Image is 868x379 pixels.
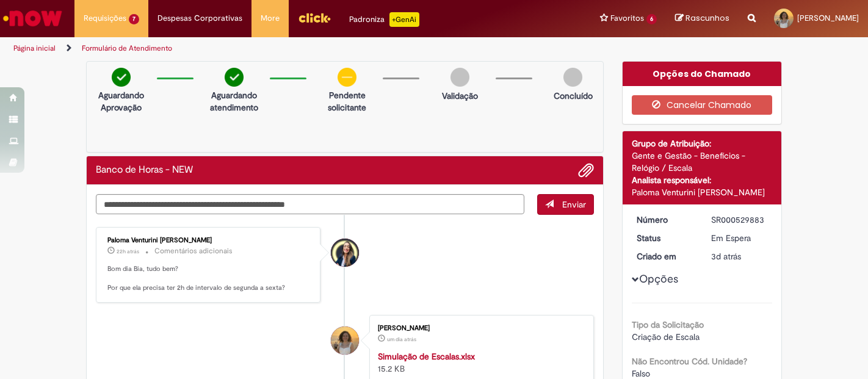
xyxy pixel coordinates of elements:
[338,68,356,87] img: circle-minus.png
[389,12,419,27] p: +GenAi
[711,214,768,226] div: SR000529883
[1,6,64,31] img: ServiceNow
[82,43,172,53] a: Formulário de Atendimento
[117,248,139,255] time: 27/08/2025 10:45:30
[632,150,773,174] div: Gente e Gestão - Benefícios - Relógio / Escala
[711,251,741,262] span: 3d atrás
[632,331,700,342] span: Criação de Escala
[632,137,773,150] div: Grupo de Atribuição:
[675,13,729,24] a: Rascunhos
[157,12,242,24] span: Despesas Corporativas
[563,68,582,87] img: img-circle-grey.png
[204,89,264,114] p: Aguardando atendimento
[317,89,377,114] p: Pendente solicitante
[711,251,741,262] time: 25/08/2025 09:26:49
[578,162,594,178] button: Adicionar anexos
[154,246,233,256] small: Comentários adicionais
[129,14,139,24] span: 7
[627,214,703,226] dt: Número
[646,14,657,24] span: 6
[225,68,244,87] img: check-circle-green.png
[9,37,570,60] ul: Trilhas de página
[387,336,416,343] time: 26/08/2025 16:25:52
[537,194,594,215] button: Enviar
[632,368,650,379] span: Falso
[92,89,151,114] p: Aguardando Aprovação
[632,319,704,330] b: Tipo da Solicitação
[261,12,280,24] span: More
[685,12,729,24] span: Rascunhos
[554,90,593,102] p: Concluído
[117,248,139,255] span: 22h atrás
[13,43,56,53] a: Página inicial
[442,90,478,102] p: Validação
[107,237,311,244] div: Paloma Venturini [PERSON_NAME]
[610,12,644,24] span: Favoritos
[632,356,747,367] b: Não Encontrou Cód. Unidade?
[331,327,359,355] div: Beatriz Galeno De Lacerda Ribeiro
[562,199,586,210] span: Enviar
[387,336,416,343] span: um dia atrás
[632,95,773,115] button: Cancelar Chamado
[378,351,475,362] a: Simulação de Escalas.xlsx
[632,186,773,198] div: Paloma Venturini [PERSON_NAME]
[96,165,193,176] h2: Banco de Horas - NEW Histórico de tíquete
[711,232,768,244] div: Em Espera
[797,13,859,23] span: [PERSON_NAME]
[107,264,311,293] p: Bom dia Bia, tudo bem? Por que ela precisa ter 2h de intervalo de segunda a sexta?
[378,325,581,332] div: [PERSON_NAME]
[349,12,419,27] div: Padroniza
[96,194,524,214] textarea: Digite sua mensagem aqui...
[298,9,331,27] img: click_logo_yellow_360x200.png
[711,250,768,262] div: 25/08/2025 09:26:49
[450,68,469,87] img: img-circle-grey.png
[627,232,703,244] dt: Status
[627,250,703,262] dt: Criado em
[331,239,359,267] div: Paloma Venturini Marques Fiorezi
[112,68,131,87] img: check-circle-green.png
[632,174,773,186] div: Analista responsável:
[623,62,782,86] div: Opções do Chamado
[378,350,581,375] div: 15.2 KB
[84,12,126,24] span: Requisições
